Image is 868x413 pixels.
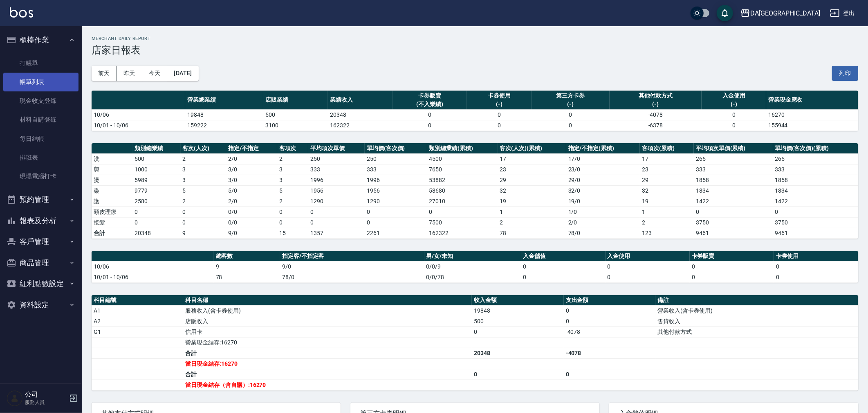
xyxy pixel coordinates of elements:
td: 合計 [183,348,472,358]
td: 0 [690,272,774,282]
td: 0 [181,206,226,217]
td: 19 [640,196,694,206]
td: 0 [564,316,655,326]
td: 333 [308,164,365,175]
div: (-) [704,100,764,109]
td: 23 / 0 [566,164,640,175]
a: 排班表 [3,148,79,167]
td: 29 [640,175,694,185]
table: a dense table [92,295,858,391]
td: 店販收入 [183,316,472,326]
td: 1 [498,206,566,217]
td: 0 [467,120,532,131]
td: 7650 [427,164,498,175]
td: -6378 [610,120,702,131]
td: 2 / 0 [566,217,640,228]
div: (-) [612,100,700,109]
th: 入金使用 [606,251,690,262]
td: 1956 [365,185,427,196]
td: 0 [773,206,858,217]
td: 0 [694,206,773,217]
a: 材料自購登錄 [3,110,79,129]
td: 3 [277,175,308,185]
button: 登出 [827,6,858,21]
td: 333 [694,164,773,175]
td: 1422 [694,196,773,206]
td: 10/06 [92,109,185,120]
td: 0 [308,206,365,217]
th: 營業現金應收 [766,91,858,110]
button: 前天 [92,66,117,81]
td: 9461 [773,228,858,238]
td: 123 [640,228,694,238]
th: 指定/不指定 [226,143,277,154]
button: 今天 [142,66,168,81]
td: 1000 [132,164,180,175]
td: 洗 [92,153,132,164]
td: 1858 [694,175,773,185]
th: 單均價(客次價)(累積) [773,143,858,154]
div: DA[GEOGRAPHIC_DATA] [750,8,820,18]
td: 0 [702,120,766,131]
td: 0/0/9 [424,261,521,272]
th: 總客數 [214,251,280,262]
td: 2 [277,153,308,164]
td: 19 / 0 [566,196,640,206]
div: (-) [469,100,529,109]
a: 打帳單 [3,54,79,73]
td: 27010 [427,196,498,206]
td: 78 [214,272,280,282]
button: save [717,5,733,21]
td: 3 / 0 [226,175,277,185]
td: 合計 [92,228,132,238]
td: 0 [393,109,467,120]
td: 3 [277,164,308,175]
td: 2 / 0 [226,153,277,164]
td: 10/06 [92,261,214,272]
td: 4500 [427,153,498,164]
td: 250 [365,153,427,164]
td: 2580 [132,196,180,206]
td: 0 [277,217,308,228]
td: 0 [521,272,606,282]
td: 信用卡 [183,326,472,337]
td: A1 [92,305,183,316]
td: 58680 [427,185,498,196]
td: 78 [498,228,566,238]
td: 1290 [308,196,365,206]
td: 1834 [773,185,858,196]
td: 9/0 [226,228,277,238]
td: 9779 [132,185,180,196]
td: 其他付款方式 [655,326,858,337]
button: 預約管理 [3,189,79,210]
td: 32 / 0 [566,185,640,196]
th: 客項次 [277,143,308,154]
td: 0 [690,261,774,272]
td: 29 [498,175,566,185]
a: 現金收支登錄 [3,91,79,110]
td: 3 [181,164,226,175]
th: 指定客/不指定客 [280,251,424,262]
td: 0 [532,109,610,120]
td: 0 [132,217,180,228]
th: 客次(人次) [181,143,226,154]
th: 科目編號 [92,295,183,306]
td: 0 [393,120,467,131]
td: 0 / 0 [226,206,277,217]
td: 0 [532,120,610,131]
td: 染 [92,185,132,196]
td: 2261 [365,228,427,238]
td: 0 [472,369,563,380]
td: 5 [181,185,226,196]
th: 客項次(累積) [640,143,694,154]
td: 265 [773,153,858,164]
td: 5 / 0 [226,185,277,196]
th: 男/女/未知 [424,251,521,262]
td: -4078 [564,326,655,337]
th: 平均項次單價(累積) [694,143,773,154]
td: 23 [498,164,566,175]
td: 售貨收入 [655,316,858,326]
td: 500 [263,109,328,120]
td: 接髮 [92,217,132,228]
td: 32 [498,185,566,196]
